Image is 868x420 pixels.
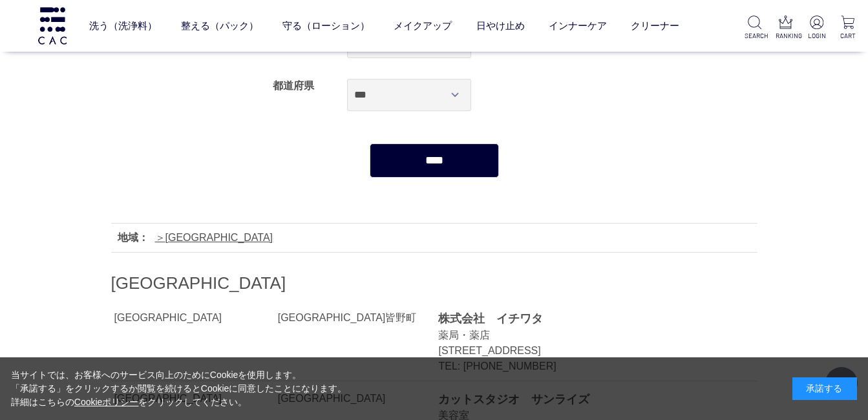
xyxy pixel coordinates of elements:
[549,8,607,43] a: インナーケア
[776,16,796,41] a: RANKING
[394,8,452,43] a: メイクアップ
[118,230,149,246] div: 地域：
[181,8,259,43] a: 整える（パック）
[89,8,157,43] a: 洗う（洗浄料）
[745,16,765,41] a: SEARCH
[838,16,858,41] a: CART
[155,232,273,243] a: [GEOGRAPHIC_DATA]
[631,8,679,43] a: クリーナー
[838,31,858,41] p: CART
[438,310,728,327] div: 株式会社 イチワタ
[792,377,857,400] div: 承諾する
[282,8,370,43] a: 守る（ローション）
[776,31,796,41] p: RANKING
[807,16,827,41] a: LOGIN
[36,7,69,44] img: logo
[111,272,757,295] h2: [GEOGRAPHIC_DATA]
[11,368,347,409] div: 当サイトでは、お客様へのサービス向上のためにCookieを使用します。 「承諾する」をクリックするか閲覧を続けるとCookieに同意したことになります。 詳細はこちらの をクリックしてください。
[438,328,728,343] div: 薬局・薬店
[278,310,423,326] div: [GEOGRAPHIC_DATA]皆野町
[74,397,139,407] a: Cookieポリシー
[745,31,765,41] p: SEARCH
[114,310,275,326] div: [GEOGRAPHIC_DATA]
[807,31,827,41] p: LOGIN
[438,343,728,359] div: [STREET_ADDRESS]
[273,80,314,91] label: 都道府県
[476,8,525,43] a: 日やけ止め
